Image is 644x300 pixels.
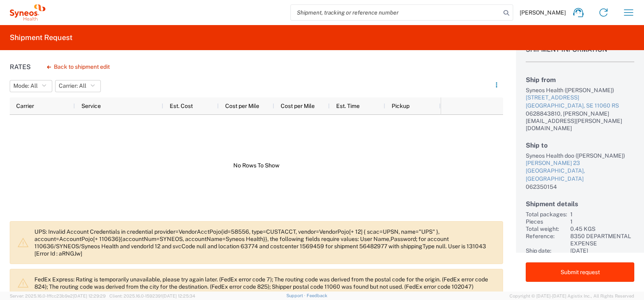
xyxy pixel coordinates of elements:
div: Ship date: [526,247,567,254]
div: Syneos Health ([PERSON_NAME]) [526,87,634,94]
div: 0.45 KGS [570,225,634,232]
button: Back to shipment edit [41,60,116,74]
div: Syneos Health doo ([PERSON_NAME]) [526,152,634,159]
span: Service [81,103,101,109]
span: Est. Cost [170,103,193,109]
div: Total weight: [526,225,567,232]
div: 1 [570,218,634,225]
span: Est. Time [336,103,360,109]
span: [DATE] 12:29:29 [73,294,106,298]
div: 0628843810, [PERSON_NAME][EMAIL_ADDRESS][PERSON_NAME][DOMAIN_NAME] [526,110,634,132]
button: Carrier: All [55,80,101,92]
button: Mode: All [10,80,52,92]
div: 8350 DEPARTMENTAL EXPENSE [570,232,634,247]
div: [STREET_ADDRESS] [526,94,634,102]
a: [STREET_ADDRESS][GEOGRAPHIC_DATA], SE 11060 RS [526,94,634,110]
span: Cost per Mile [225,103,259,109]
span: [PERSON_NAME] [520,9,566,16]
h1: Shipment Information [526,46,634,62]
h2: Ship from [526,76,634,84]
span: Mode: All [13,82,38,90]
span: [DATE] 12:25:34 [162,294,195,298]
div: Total packages: [526,211,567,218]
button: Submit request [526,262,634,282]
div: Pieces [526,218,567,225]
p: FedEx Express: Rating is temporarily unavailable, please try again later. (FedEx error code 7); T... [34,276,496,290]
span: Copyright © [DATE]-[DATE] Agistix Inc., All Rights Reserved [510,292,634,300]
span: Cost per Mile [281,103,315,109]
h1: Rates [10,63,31,71]
div: [PERSON_NAME] 23 [526,159,634,167]
span: Client: 2025.16.0-1592391 [109,294,195,298]
span: Server: 2025.16.0-1ffcc23b9e2 [10,294,106,298]
div: [GEOGRAPHIC_DATA], SE 11060 RS [526,102,634,110]
div: 062350154 [526,183,634,190]
span: Carrier: All [59,82,86,90]
h2: Shipment Request [10,33,73,42]
div: Reference: [526,232,567,247]
div: [GEOGRAPHIC_DATA], [GEOGRAPHIC_DATA] [526,167,634,183]
a: [PERSON_NAME] 23[GEOGRAPHIC_DATA], [GEOGRAPHIC_DATA] [526,159,634,183]
h2: Shipment details [526,200,634,208]
input: Shipment, tracking or reference number [291,5,501,20]
a: Support [286,293,307,298]
div: [DATE] [570,247,634,254]
div: 1 [570,211,634,218]
a: Feedback [307,293,327,298]
h2: Ship to [526,142,634,149]
span: Pickup [392,103,409,109]
span: Carrier [16,103,34,109]
p: UPS: Invalid Account Credentials in credential provider=VendorAcctPojo{id=58556, type=CUSTACCT, v... [34,228,496,257]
